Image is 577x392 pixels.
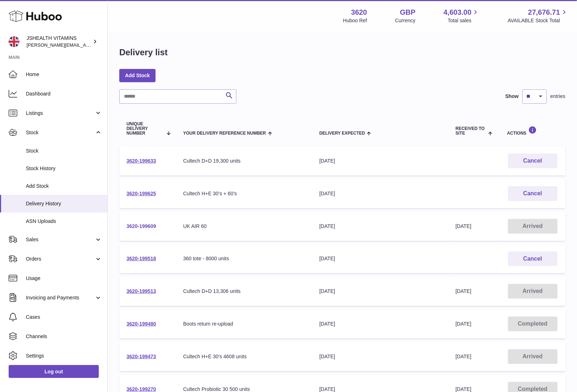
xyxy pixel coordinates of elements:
span: [DATE] [456,321,471,327]
div: [DATE] [319,158,441,164]
span: Stock History [26,165,102,172]
div: Boots return re-upload [183,321,305,327]
button: Cancel [508,186,558,201]
a: 3620-199513 [126,288,156,294]
div: Cultech D+D 13,306 units [183,288,305,295]
span: Received to Site [456,126,486,136]
div: JSHEALTH VITAMINS [27,35,91,48]
span: entries [550,93,566,100]
div: [DATE] [319,288,441,295]
div: [DATE] [319,353,441,360]
button: Cancel [508,154,558,168]
span: AVAILABLE Stock Total [508,17,568,24]
span: Invoicing and Payments [26,294,94,301]
span: Channels [26,333,102,340]
span: Delivery History [26,200,102,207]
span: [PERSON_NAME][EMAIL_ADDRESS][DOMAIN_NAME] [27,42,144,48]
div: [DATE] [319,190,441,197]
a: 3620-199270 [126,386,156,392]
a: 3620-199625 [126,191,156,196]
div: UK AIR 60 [183,223,305,230]
span: [DATE] [456,354,471,359]
strong: GBP [400,8,415,17]
div: [DATE] [319,223,441,230]
div: Cultech D+D 19,300 units [183,158,305,164]
div: 360 tote - 8000 units [183,255,305,262]
span: [DATE] [456,223,471,229]
div: [DATE] [319,321,441,327]
a: 3620-199518 [126,256,156,261]
span: ASN Uploads [26,218,102,225]
span: Dashboard [26,90,102,97]
a: 3620-199473 [126,354,156,359]
span: Usage [26,275,102,282]
h1: Delivery list [119,47,168,58]
span: Listings [26,110,94,117]
span: Unique Delivery Number [126,122,162,136]
span: Total sales [448,17,480,24]
a: 4,603.00 Total sales [444,8,480,24]
span: Delivery Expected [319,131,365,136]
a: Add Stock [119,69,156,82]
span: Cases [26,314,102,321]
div: Actions [507,126,558,136]
span: Add Stock [26,183,102,190]
div: Cultech H+E 30’s 4608 units [183,353,305,360]
span: 27,676.71 [528,8,560,17]
strong: 3620 [351,8,367,17]
a: Log out [9,365,99,378]
div: Cultech H+E 30’s + 60’s [183,190,305,197]
span: Stock [26,148,102,154]
div: Currency [395,17,416,24]
div: Huboo Ref [343,17,367,24]
span: Stock [26,129,94,136]
span: Sales [26,236,94,243]
label: Show [506,93,519,100]
span: Orders [26,256,94,262]
button: Cancel [508,252,558,266]
a: 3620-199480 [126,321,156,327]
span: [DATE] [456,288,471,294]
img: francesca@jshealthvitamins.com [9,36,19,47]
a: 3620-199633 [126,158,156,164]
a: 3620-199609 [126,223,156,229]
span: Your Delivery Reference Number [183,131,266,136]
a: 27,676.71 AVAILABLE Stock Total [508,8,568,24]
span: Settings [26,353,102,359]
span: 4,603.00 [444,8,472,17]
div: [DATE] [319,255,441,262]
span: [DATE] [456,386,471,392]
span: Home [26,71,102,78]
